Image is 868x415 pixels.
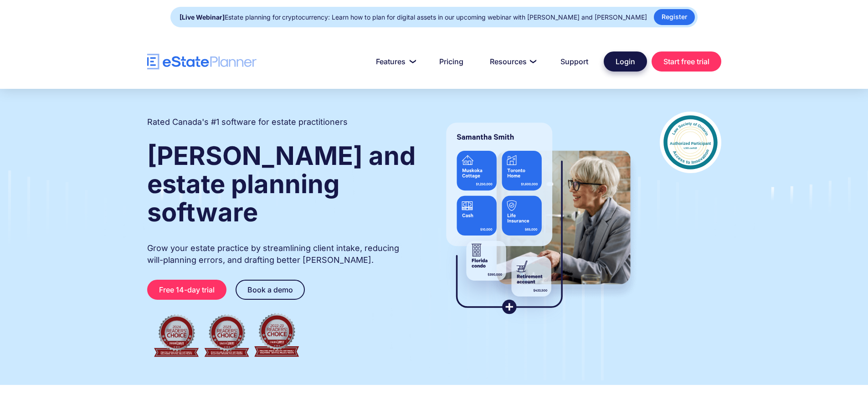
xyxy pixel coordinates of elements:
[479,52,545,71] a: Resources
[147,280,226,300] a: Free 14-day trial
[147,116,348,128] h2: Rated Canada's #1 software for estate practitioners
[180,13,225,21] strong: [Live Webinar]
[604,51,647,72] a: Login
[654,9,695,25] a: Register
[147,140,416,228] strong: [PERSON_NAME] and estate planning software
[365,52,424,71] a: Features
[428,52,474,71] a: Pricing
[435,112,642,326] img: estate planner showing wills to their clients, using eState Planner, a leading estate planning so...
[147,242,417,266] p: Grow your estate practice by streamlining client intake, reducing will-planning errors, and draft...
[180,11,647,24] div: Estate planning for cryptocurrency: Learn how to plan for digital assets in our upcoming webinar ...
[147,54,257,70] a: home
[550,52,599,71] a: Support
[236,280,305,300] a: Book a demo
[652,51,721,72] a: Start free trial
